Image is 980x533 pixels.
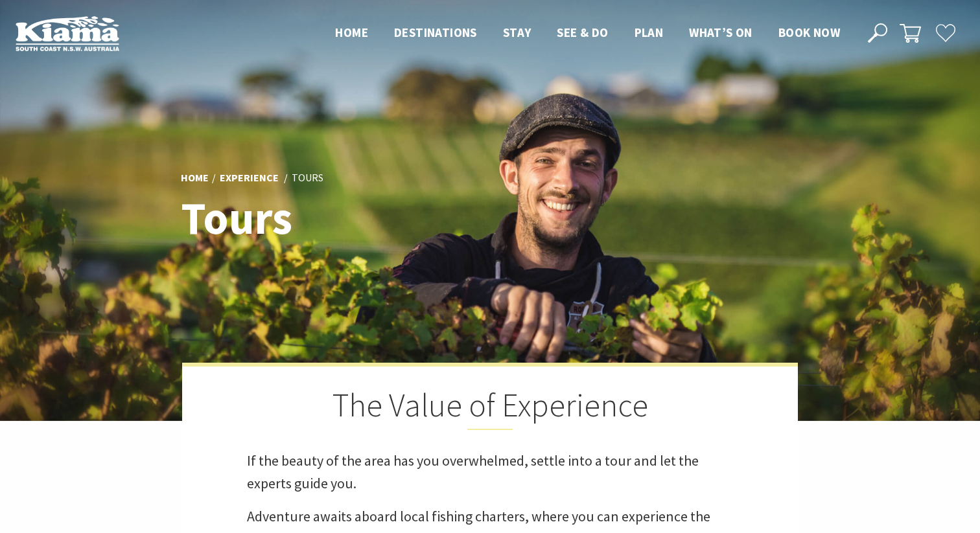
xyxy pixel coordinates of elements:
span: Destinations [394,25,477,40]
p: If the beauty of the area has you overwhelmed, settle into a tour and let the experts guide you. [247,449,733,495]
li: Tours [292,170,323,187]
img: Kiama Logo [16,16,119,51]
nav: Main Menu [322,23,853,44]
span: What’s On [689,25,752,40]
span: See & Do [557,25,608,40]
a: Home [181,171,209,185]
h2: The Value of Experience [247,386,733,430]
span: Home [335,25,368,40]
span: Book now [778,25,840,40]
span: Stay [503,25,531,40]
a: Experience [220,171,279,185]
span: Plan [635,25,664,40]
h1: Tours [181,193,547,243]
